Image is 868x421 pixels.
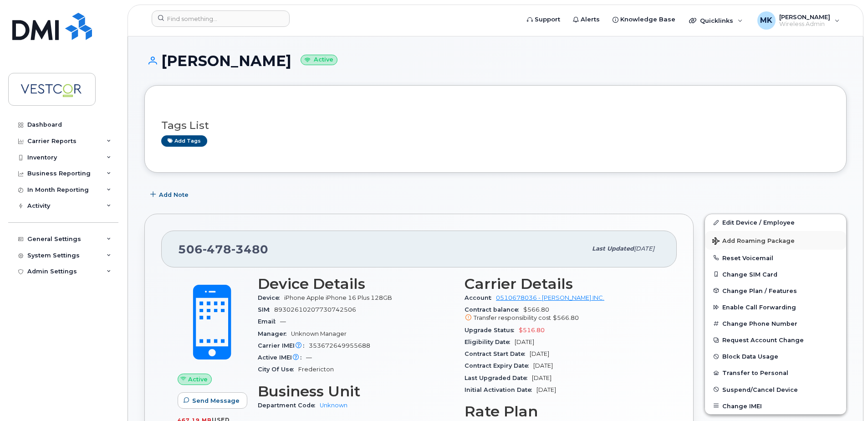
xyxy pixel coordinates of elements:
[705,365,846,381] button: Transfer to Personal
[144,53,847,69] h1: [PERSON_NAME]
[515,339,534,345] span: [DATE]
[530,350,549,357] span: [DATE]
[705,250,846,266] button: Reset Voicemail
[465,339,515,345] span: Eligibility Date
[519,327,545,334] span: $516.80
[705,332,846,348] button: Request Account Change
[274,306,356,313] span: 89302610207730742506
[291,330,347,337] span: Unknown Manager
[634,245,654,252] span: [DATE]
[258,366,298,373] span: City Of Use
[532,375,551,381] span: [DATE]
[705,282,846,299] button: Change Plan / Features
[178,242,268,256] span: 506
[301,55,337,65] small: Active
[298,366,334,373] span: Fredericton
[465,403,660,420] h3: Rate Plan
[553,314,579,321] span: $566.80
[705,381,846,398] button: Suspend/Cancel Device
[144,186,196,203] button: Add Note
[705,348,846,365] button: Block Data Usage
[203,242,231,256] span: 478
[258,318,280,325] span: Email
[465,306,660,323] span: $566.80
[496,294,604,301] a: 0510678036 - [PERSON_NAME] INC.
[178,392,247,409] button: Send Message
[258,342,309,349] span: Carrier IMEI
[592,245,634,252] span: Last updated
[712,237,795,246] span: Add Roaming Package
[465,294,496,301] span: Account
[705,214,846,231] a: Edit Device / Employee
[722,287,797,294] span: Change Plan / Features
[705,231,846,250] button: Add Roaming Package
[161,120,830,131] h3: Tags List
[258,294,284,301] span: Device
[258,306,274,313] span: SIM
[284,294,392,301] span: iPhone Apple iPhone 16 Plus 128GB
[465,375,532,381] span: Last Upgraded Date
[533,362,553,369] span: [DATE]
[705,299,846,315] button: Enable Call Forwarding
[705,315,846,332] button: Change Phone Number
[474,314,551,321] span: Transfer responsibility cost
[309,342,370,349] span: 353672649955688
[192,396,240,405] span: Send Message
[188,375,208,384] span: Active
[705,266,846,282] button: Change SIM Card
[722,386,798,393] span: Suspend/Cancel Device
[465,276,660,292] h3: Carrier Details
[306,354,312,361] span: —
[465,327,519,334] span: Upgrade Status
[258,330,291,337] span: Manager
[705,398,846,414] button: Change IMEI
[280,318,286,325] span: —
[465,350,530,357] span: Contract Start Date
[258,402,320,409] span: Department Code
[722,304,796,311] span: Enable Call Forwarding
[231,242,268,256] span: 3480
[465,362,533,369] span: Contract Expiry Date
[320,402,347,409] a: Unknown
[465,306,523,313] span: Contract balance
[161,135,207,147] a: Add tags
[258,276,454,292] h3: Device Details
[258,354,306,361] span: Active IMEI
[465,386,536,393] span: Initial Activation Date
[536,386,556,393] span: [DATE]
[258,383,454,400] h3: Business Unit
[159,190,189,199] span: Add Note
